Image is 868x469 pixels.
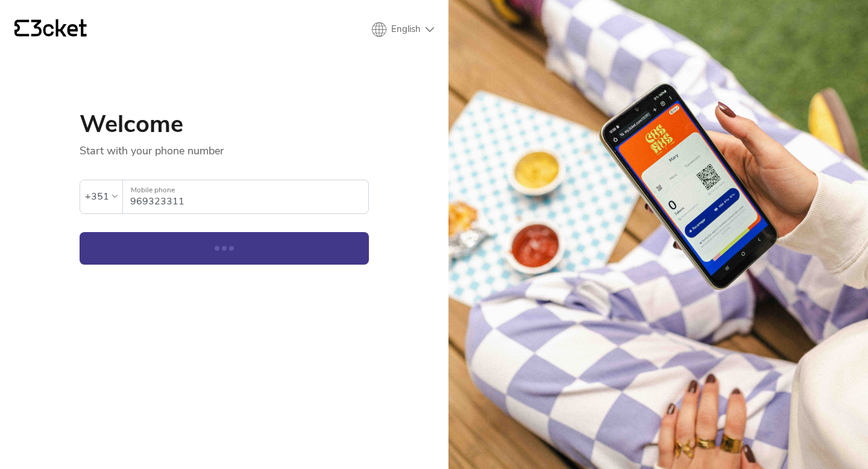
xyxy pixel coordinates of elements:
[80,136,369,158] p: Start with your phone number
[85,187,109,206] div: +351
[123,180,368,200] label: Mobile phone
[14,20,29,37] g: {' '}
[130,180,368,213] input: Mobile phone
[80,232,369,265] button: Continue
[14,19,87,40] a: {' '}
[80,112,369,136] h1: Welcome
